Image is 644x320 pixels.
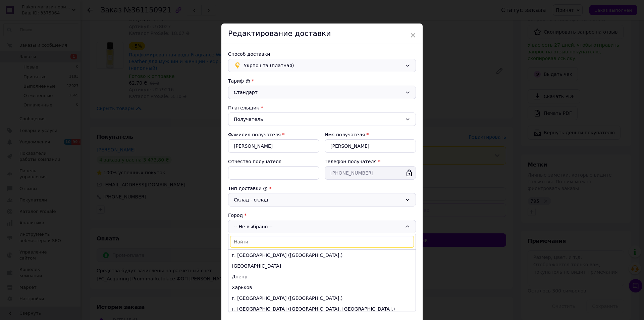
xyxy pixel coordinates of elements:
[228,282,416,293] li: Харьков
[228,212,416,219] div: Город
[234,116,402,123] div: Получатель
[234,89,402,96] div: Стандарт
[228,293,416,304] li: г. [GEOGRAPHIC_DATA] ([GEOGRAPHIC_DATA].)
[228,51,416,57] div: Способ доставки
[228,104,416,111] div: Плательщик
[230,236,414,248] input: Найти
[228,250,416,261] li: г. [GEOGRAPHIC_DATA] ([GEOGRAPHIC_DATA].)
[228,261,416,271] li: [GEOGRAPHIC_DATA]
[228,220,416,233] div: -- Не выбрано --
[228,78,416,84] div: Тариф
[325,166,416,180] input: +380
[228,185,416,192] div: Тип доставки
[325,159,377,164] label: Телефон получателя
[325,132,365,137] label: Имя получателя
[234,196,402,203] div: Склад - склад
[410,30,416,41] span: ×
[244,62,402,69] span: Укрпошта (платная)
[228,132,281,137] label: Фамилия получателя
[228,159,281,164] label: Отчество получателя
[221,24,423,44] div: Редактирование доставки
[228,304,416,314] li: г. [GEOGRAPHIC_DATA] ([GEOGRAPHIC_DATA], [GEOGRAPHIC_DATA].)
[228,271,416,282] li: Днепр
